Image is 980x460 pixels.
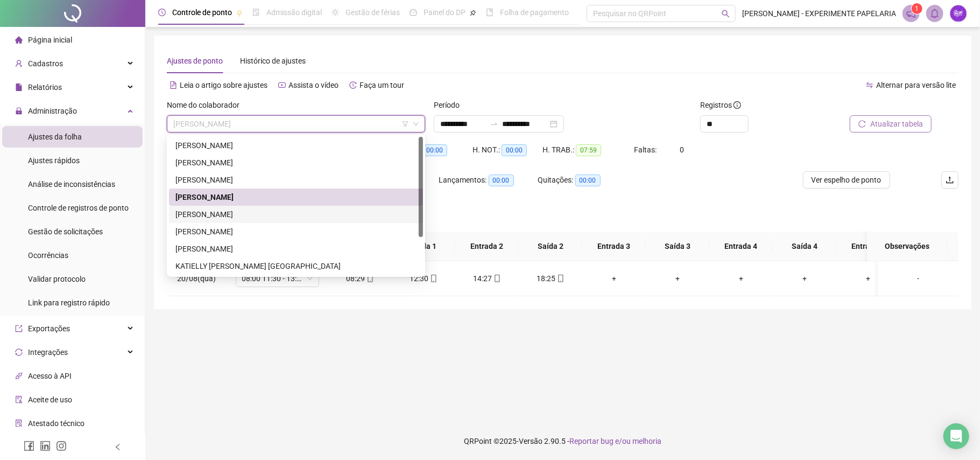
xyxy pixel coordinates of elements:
span: swap-right [490,120,498,128]
span: history [349,81,357,89]
span: Validar protocolo [28,275,86,283]
div: + [718,273,764,284]
span: Admissão digital [266,8,322,17]
span: dashboard [410,9,417,16]
div: H. TRAB.: [542,144,634,156]
span: [PERSON_NAME] - EXPERIMENTE PAPELARIA [742,8,896,19]
span: solution [15,420,23,427]
span: Controle de registros de ponto [28,204,129,212]
span: upload [946,176,954,184]
span: 1 [915,5,919,12]
span: file-done [252,9,260,16]
span: 00:00 [489,175,514,186]
span: file-text [170,81,177,89]
span: Ajustes de ponto [167,57,223,65]
span: filter [402,121,408,127]
div: [PERSON_NAME] [175,226,417,238]
button: Atualizar tabela [850,115,932,133]
span: api [15,372,23,380]
span: mobile [429,275,438,282]
span: instagram [56,441,67,451]
footer: QRPoint © 2025 - 2.90.5 - [145,422,980,460]
span: 08:00 11:30 - 13:30 18:00 [242,270,313,287]
span: clock-circle [158,9,166,16]
span: audit [15,396,23,403]
div: + [591,273,637,284]
span: 0 [680,145,684,154]
div: [PERSON_NAME] [175,243,417,255]
span: Alternar para versão lite [876,81,956,89]
span: Cadastros [28,59,63,68]
span: Ver espelho de ponto [812,174,882,186]
label: Nome do colaborador [167,99,246,111]
span: Exportações [28,324,70,333]
div: + [845,273,891,284]
span: 20/08(qua) [177,274,216,283]
span: Link para registro rápido [28,298,110,307]
span: 00:00 [502,144,527,156]
span: mobile [492,275,501,282]
span: left [114,443,122,451]
div: ALINE BARBOSA DE OLIVEIRA [169,137,423,154]
div: 08:29 [337,273,383,284]
div: HE 3: [406,144,473,156]
span: Controle de ponto [172,8,232,17]
span: sun [332,9,339,16]
span: Administração [28,107,77,115]
th: Saída 2 [519,232,582,261]
div: H. NOT.: [473,144,542,156]
span: Atualizar tabela [870,118,923,130]
span: Versão [519,437,542,445]
div: 14:27 [464,273,510,284]
div: JOEL DE FREITAS NETO [169,240,423,257]
div: [PERSON_NAME] [175,140,417,151]
span: reload [858,120,866,128]
span: Observações [876,240,939,252]
span: search [722,10,730,18]
div: KATIELLY [PERSON_NAME] [GEOGRAPHIC_DATA] [175,260,417,272]
span: linkedin [40,441,51,451]
span: 00:00 [422,144,447,156]
span: to [490,120,498,128]
span: Painel do DP [424,8,466,17]
span: book [486,9,493,16]
span: notification [906,9,916,18]
span: Faça um tour [359,81,404,89]
span: Acesso à API [28,372,72,380]
span: Faltas: [634,145,658,154]
th: Saída 3 [646,232,709,261]
span: Gestão de férias [346,8,400,17]
div: 18:25 [527,273,574,284]
span: info-circle [734,101,741,109]
div: + [654,273,701,284]
span: sync [15,349,23,356]
span: Assista o vídeo [288,81,339,89]
span: bell [930,9,940,18]
span: Ajustes rápidos [28,156,80,165]
div: Lançamentos: [439,174,538,186]
span: youtube [278,81,286,89]
th: Entrada 2 [455,232,519,261]
span: pushpin [470,10,476,16]
span: mobile [556,275,565,282]
span: user-add [15,60,23,67]
div: DANIELA ANDRADE DOS SANTOS [169,189,423,206]
span: 00:00 [575,175,601,186]
div: - [886,273,950,284]
span: down [413,121,419,127]
th: Observações [867,232,948,261]
sup: 1 [912,3,922,14]
span: Ocorrências [28,251,68,260]
span: 07:59 [576,144,601,156]
span: Atestado técnico [28,419,84,428]
div: [PERSON_NAME] [175,208,417,220]
span: Aceite de uso [28,395,72,404]
span: DANIELA ANDRADE DOS SANTOS [173,116,419,132]
div: [PERSON_NAME] [175,157,417,169]
span: file [15,83,23,91]
div: Open Intercom Messenger [943,423,969,449]
span: Leia o artigo sobre ajustes [180,81,267,89]
th: Entrada 3 [582,232,646,261]
span: Histórico de ajustes [240,57,306,65]
div: KATIELLY IZIDIO DA SILVA BRASIL [169,257,423,275]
